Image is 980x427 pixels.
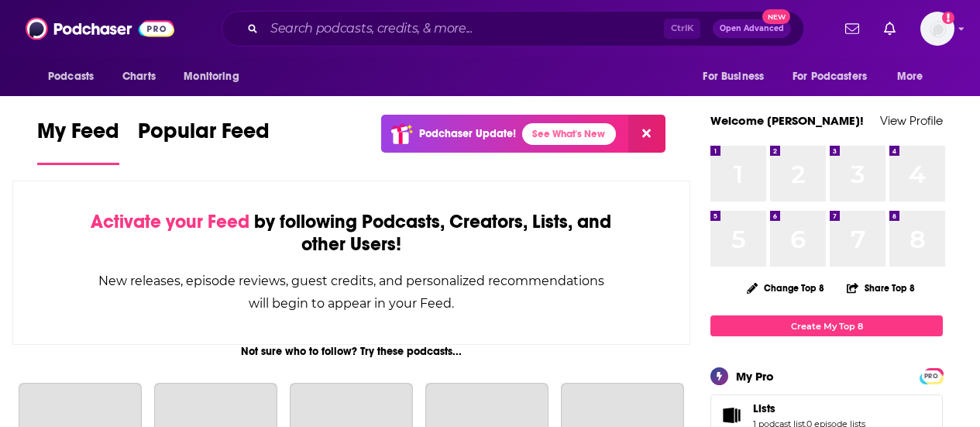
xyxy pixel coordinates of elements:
[880,113,943,128] a: View Profile
[753,401,775,415] span: Lists
[942,12,954,24] svg: Add a profile image
[112,62,165,91] a: Charts
[920,12,954,46] img: User Profile
[920,12,954,46] span: Logged in as mdekoning
[91,270,612,315] div: New releases, episode reviews, guest credits, and personalized recommendations will begin to appe...
[91,210,249,233] span: Activate your Feed
[173,62,259,91] button: open menu
[839,15,865,42] a: Show notifications dropdown
[138,118,270,165] a: Popular Feed
[419,127,516,140] p: Podchaser Update!
[736,369,774,384] div: My Pro
[522,123,616,145] a: See What's New
[920,12,954,46] button: Show profile menu
[922,370,940,381] a: PRO
[37,62,114,91] button: open menu
[782,62,889,91] button: open menu
[664,19,700,39] span: Ctrl K
[710,113,864,128] a: Welcome [PERSON_NAME]!
[753,401,865,415] a: Lists
[886,62,943,91] button: open menu
[122,66,156,88] span: Charts
[692,62,783,91] button: open menu
[37,118,119,153] span: My Feed
[793,66,867,88] span: For Podcasters
[12,345,690,358] div: Not sure who to follow? Try these podcasts...
[716,405,747,426] a: Lists
[738,278,834,298] button: Change Top 8
[713,19,791,38] button: Open AdvancedNew
[91,211,612,256] div: by following Podcasts, Creators, Lists, and other Users!
[138,118,270,153] span: Popular Feed
[720,25,784,33] span: Open Advanced
[703,66,764,88] span: For Business
[26,14,174,43] img: Podchaser - Follow, Share and Rate Podcasts
[878,15,902,42] a: Show notifications dropdown
[897,66,923,88] span: More
[922,370,940,382] span: PRO
[184,66,239,88] span: Monitoring
[264,16,664,41] input: Search podcasts, credits, & more...
[762,9,790,24] span: New
[222,11,804,46] div: Search podcasts, credits, & more...
[710,315,943,336] a: Create My Top 8
[48,66,94,88] span: Podcasts
[37,118,119,165] a: My Feed
[846,273,916,303] button: Share Top 8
